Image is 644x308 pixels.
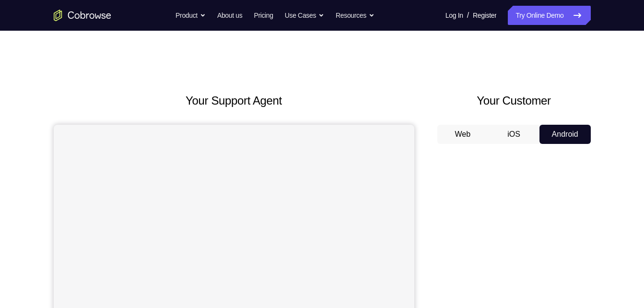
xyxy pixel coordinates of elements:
h2: Your Support Agent [54,92,414,109]
a: Log In [445,6,463,25]
a: Register [473,6,496,25]
button: Resources [336,6,375,25]
a: About us [217,6,242,25]
button: Web [437,125,489,144]
button: iOS [488,125,539,144]
button: Product [176,6,206,25]
a: Try Online Demo [508,6,590,25]
button: Android [539,125,591,144]
h2: Your Customer [437,92,591,109]
button: Use Cases [285,6,324,25]
a: Pricing [254,6,273,25]
span: / [467,10,469,21]
a: Go to the home page [54,10,111,21]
